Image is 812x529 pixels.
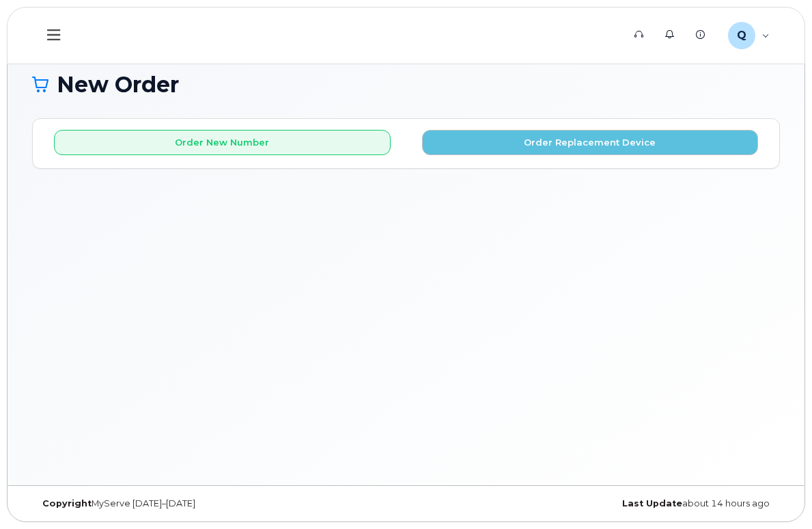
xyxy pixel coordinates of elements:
div: about 14 hours ago [406,498,781,509]
button: Order Replacement Device [422,130,759,155]
button: Order New Number [54,130,391,155]
h1: New Order [32,72,780,96]
iframe: Messenger Launcher [753,470,802,519]
strong: Last Update [622,498,682,508]
div: MyServe [DATE]–[DATE] [32,498,406,509]
strong: Copyright [42,498,92,508]
div: QTF3817 [718,22,779,49]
